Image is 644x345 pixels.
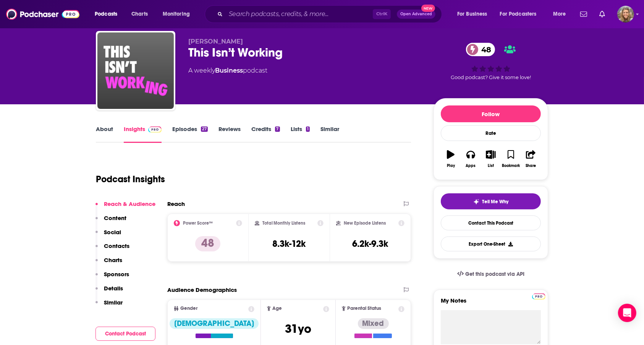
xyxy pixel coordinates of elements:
span: For Business [457,9,487,19]
div: Bookmark [502,164,520,168]
div: 1 [306,126,310,132]
div: Mixed [358,318,389,329]
button: tell me why sparkleTell Me Why [441,193,541,209]
span: Age [272,306,282,311]
button: Reach & Audience [95,200,155,214]
button: Apps [461,145,481,173]
button: Bookmark [501,145,521,173]
p: Contacts [104,242,129,249]
a: 48 [466,43,495,56]
h2: Total Monthly Listens [262,220,306,226]
a: Show notifications dropdown [596,8,608,21]
a: Episodes27 [172,125,208,143]
h3: 8.3k-12k [272,238,306,249]
span: Get this podcast via API [465,271,524,277]
a: Lists1 [291,125,310,143]
h2: Power Score™ [183,220,213,226]
p: Social [104,228,121,236]
img: Podchaser - Follow, Share and Rate Podcasts [6,7,79,21]
a: Similar [320,125,339,143]
a: About [96,125,113,143]
button: open menu [495,8,548,20]
a: Charts [126,8,152,20]
span: Gender [180,306,197,311]
span: Podcasts [95,9,117,19]
button: Sponsors [95,270,129,285]
button: List [481,145,501,173]
img: Podchaser Pro [148,126,162,133]
a: Get this podcast via API [451,265,531,283]
span: 31 yo [285,321,311,336]
p: Details [104,285,123,292]
a: Pro website [532,292,545,300]
div: Rate [441,125,541,141]
a: Contact This Podcast [441,215,541,230]
button: open menu [548,8,576,20]
span: New [421,5,435,12]
button: Follow [441,105,541,122]
button: Similar [95,299,123,313]
img: Podchaser Pro [532,293,545,300]
img: User Profile [617,6,634,23]
a: Reviews [218,125,241,143]
div: 48Good podcast? Give it some love! [434,38,548,85]
div: 27 [201,126,208,132]
span: Good podcast? Give it some love! [451,75,531,80]
button: Charts [95,256,122,270]
p: Charts [104,256,122,264]
p: Reach & Audience [104,200,155,207]
a: Business [215,67,243,74]
span: 48 [474,43,495,56]
span: Open Advanced [400,12,432,16]
div: A weekly podcast [188,66,267,75]
button: Show profile menu [617,6,634,23]
div: List [488,164,494,168]
span: Tell Me Why [482,199,509,205]
p: Sponsors [104,270,129,278]
button: open menu [157,8,200,20]
a: InsightsPodchaser Pro [124,125,162,143]
button: Contact Podcast [95,327,155,341]
h3: 6.2k-9.3k [353,238,388,249]
div: Open Intercom Messenger [618,304,636,322]
img: tell me why sparkle [473,199,479,205]
h2: Reach [167,200,185,207]
h1: Podcast Insights [96,173,165,185]
p: 48 [195,236,220,251]
button: Open AdvancedNew [397,10,435,19]
button: open menu [452,8,497,20]
span: Ctrl K [373,9,391,19]
div: Apps [466,164,476,168]
button: Details [95,285,123,299]
button: Contacts [95,242,129,256]
span: Charts [131,9,148,19]
span: More [553,9,566,19]
span: For Podcasters [500,9,537,19]
p: Content [104,214,126,222]
div: [DEMOGRAPHIC_DATA] [170,318,259,329]
button: Export One-Sheet [441,236,541,251]
div: Search podcasts, credits, & more... [212,5,449,23]
button: Play [441,145,461,173]
img: This Isn’t Working [97,32,174,109]
button: Content [95,214,126,228]
input: Search podcasts, credits, & more... [226,8,373,20]
h2: New Episode Listens [344,220,386,226]
span: [PERSON_NAME] [188,38,243,45]
div: Play [447,164,455,168]
a: Credits7 [251,125,280,143]
label: My Notes [441,297,541,310]
span: Logged in as sallym [617,6,634,23]
span: Parental Status [347,306,381,311]
div: 7 [275,126,280,132]
button: Social [95,228,121,243]
a: Show notifications dropdown [577,8,590,21]
button: Share [521,145,541,173]
span: Monitoring [163,9,190,19]
h2: Audience Demographics [167,286,237,293]
div: Share [526,164,536,168]
p: Similar [104,299,123,306]
button: open menu [89,8,127,20]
